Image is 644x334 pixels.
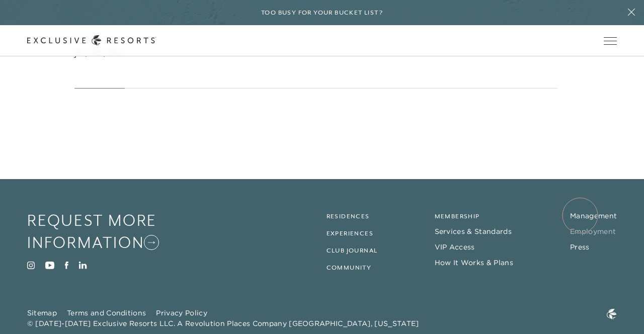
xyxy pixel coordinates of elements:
[27,318,419,329] span: © [DATE]-[DATE] Exclusive Resorts LLC. A Revolution Places Company [GEOGRAPHIC_DATA], [US_STATE]
[27,308,57,317] a: Sitemap
[435,242,475,252] a: VIP Access
[67,308,146,317] a: Terms and Conditions
[261,8,383,18] h6: Too busy for your bucket list?
[327,213,370,220] a: Residences
[435,213,480,220] a: Membership
[327,264,372,271] a: Community
[604,37,617,44] button: Open navigation
[570,227,616,236] a: Employment
[327,230,373,237] a: Experiences
[570,242,590,252] a: Press
[27,209,199,254] a: Request More Information
[570,211,617,220] a: Management
[327,247,378,254] a: Club Journal
[156,308,207,317] a: Privacy Policy
[435,258,513,267] a: How It Works & Plans
[435,227,512,236] a: Services & Standards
